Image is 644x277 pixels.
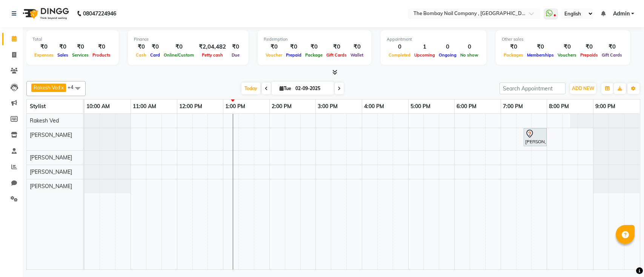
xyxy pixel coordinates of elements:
[30,103,46,110] span: Stylist
[524,129,546,145] div: [PERSON_NAME], TK01, 07:30 PM-08:00 PM, Gel Polish Application - HANDS GEL POLISH
[30,132,72,138] span: [PERSON_NAME]
[437,52,458,58] span: Ongoing
[241,83,260,94] span: Today
[556,52,578,58] span: Vouchers
[303,52,324,58] span: Package
[412,43,437,51] div: 1
[502,36,624,43] div: Other sales
[162,43,196,51] div: ₹0
[600,52,624,58] span: Gift Cards
[525,52,556,58] span: Memberships
[34,84,60,90] span: Rakesh Ved
[556,43,578,51] div: ₹0
[455,101,478,112] a: 6:00 PM
[134,52,148,58] span: Cash
[70,52,91,58] span: Services
[134,36,242,43] div: Finance
[572,86,594,91] span: ADD NEW
[578,52,600,58] span: Prepaids
[316,101,340,112] a: 3:00 PM
[30,183,72,190] span: [PERSON_NAME]
[32,52,55,58] span: Expenses
[83,3,116,24] b: 08047224946
[284,43,303,51] div: ₹0
[578,43,600,51] div: ₹0
[387,36,480,43] div: Appointment
[19,3,71,24] img: logo
[593,101,617,112] a: 9:00 PM
[437,43,458,51] div: 0
[458,52,480,58] span: No show
[349,52,365,58] span: Wallet
[85,101,112,112] a: 10:00 AM
[30,117,59,124] span: Rakesh Ved
[284,52,303,58] span: Prepaid
[547,101,571,112] a: 8:00 PM
[68,84,79,90] span: +4
[324,52,349,58] span: Gift Cards
[200,52,225,58] span: Petty cash
[55,52,70,58] span: Sales
[349,43,365,51] div: ₹0
[570,83,596,94] button: ADD NEW
[412,52,437,58] span: Upcoming
[148,43,162,51] div: ₹0
[131,101,158,112] a: 11:00 AM
[264,36,365,43] div: Redemption
[293,83,331,94] input: 2025-09-02
[278,86,293,91] span: Tue
[70,43,91,51] div: ₹0
[91,43,112,51] div: ₹0
[600,43,624,51] div: ₹0
[501,101,525,112] a: 7:00 PM
[134,43,148,51] div: ₹0
[229,43,242,51] div: ₹0
[91,52,112,58] span: Products
[387,43,412,51] div: 0
[409,101,432,112] a: 5:00 PM
[264,52,284,58] span: Voucher
[264,43,284,51] div: ₹0
[55,43,70,51] div: ₹0
[196,43,229,51] div: ₹2,04,482
[525,43,556,51] div: ₹0
[500,83,566,94] input: Search Appointment
[230,52,241,58] span: Due
[30,154,72,161] span: [PERSON_NAME]
[30,168,72,175] span: [PERSON_NAME]
[324,43,349,51] div: ₹0
[177,101,204,112] a: 12:00 PM
[303,43,324,51] div: ₹0
[387,52,412,58] span: Completed
[162,52,196,58] span: Online/Custom
[270,101,294,112] a: 2:00 PM
[362,101,386,112] a: 4:00 PM
[148,52,162,58] span: Card
[612,247,636,269] iframe: chat widget
[223,101,247,112] a: 1:00 PM
[613,10,630,18] span: Admin
[60,84,64,90] a: x
[502,52,525,58] span: Packages
[502,43,525,51] div: ₹0
[32,36,112,43] div: Total
[32,43,55,51] div: ₹0
[458,43,480,51] div: 0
